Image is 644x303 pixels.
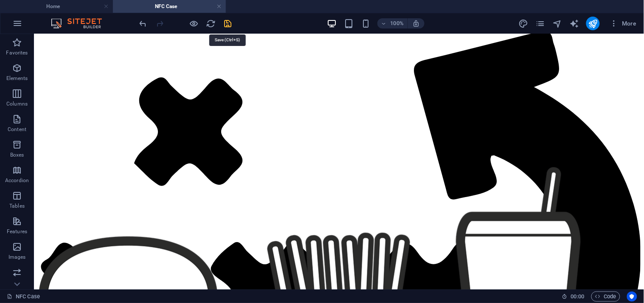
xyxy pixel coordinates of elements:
i: Reload page [206,19,216,29]
i: Pages (Ctrl+Alt+S) [535,19,545,29]
img: Editor Logo [49,18,112,29]
p: Images [8,254,26,260]
i: Navigator [552,19,562,29]
button: More [607,17,640,30]
button: reload [206,18,216,29]
a: Click to cancel selection. Double-click to open Pages [7,292,40,302]
i: Design (Ctrl+Alt+Y) [518,19,528,29]
p: Elements [6,75,28,82]
button: Usercentrics [627,292,637,302]
span: More [610,19,637,28]
button: pages [535,18,546,29]
span: Code [595,292,616,302]
button: 100% [377,18,408,29]
i: Undo: Edit headline (Ctrl+Z) [138,19,148,29]
button: publish [586,17,600,30]
button: navigator [552,18,562,29]
h6: Session time [562,292,585,302]
button: Code [591,292,620,302]
p: Boxes [10,151,24,158]
p: Tables [9,203,25,209]
span: 00 00 [571,292,584,302]
p: Columns [6,100,28,107]
button: undo [138,18,148,29]
p: Accordion [5,177,29,184]
i: Publish [588,19,598,29]
i: On resize automatically adjust zoom level to fit chosen device. [412,20,420,27]
button: save [223,18,233,29]
span: : [577,293,578,300]
button: Click here to leave preview mode and continue editing [189,18,199,29]
p: Favorites [6,49,28,56]
i: AI Writer [569,19,579,29]
p: Features [7,228,27,235]
p: Content [8,126,26,133]
h6: 100% [390,18,404,29]
button: text_generator [569,18,579,29]
button: design [518,18,529,29]
h4: NFC Case [113,2,226,11]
